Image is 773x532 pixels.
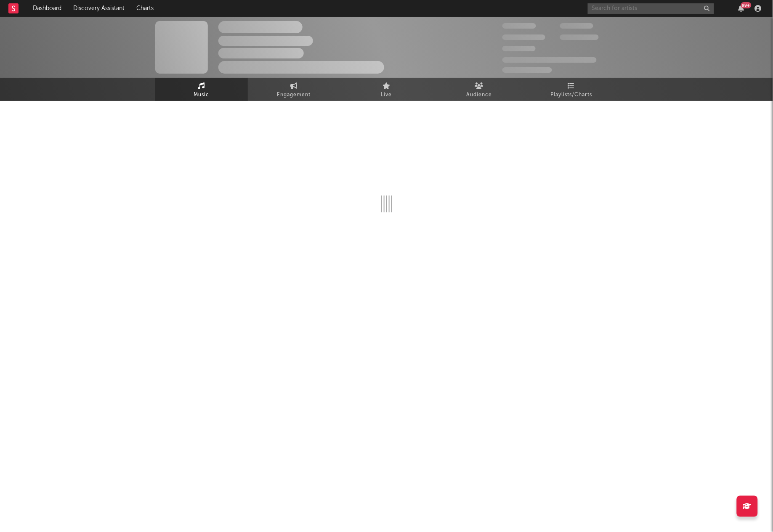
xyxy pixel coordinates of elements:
[502,34,545,40] span: 50,000,000
[502,57,597,63] span: 50,000,000 Monthly Listeners
[551,90,592,100] span: Playlists/Charts
[738,5,744,12] button: 99+
[155,78,248,101] a: Music
[340,78,433,101] a: Live
[741,2,752,8] div: 99 +
[560,23,593,29] span: 100,000
[588,3,714,14] input: Search for artists
[560,34,599,40] span: 1,000,000
[277,90,311,100] span: Engagement
[466,90,492,100] span: Audience
[502,46,536,51] span: 100,000
[502,67,552,73] span: Jump Score: 85.0
[381,90,392,100] span: Live
[194,90,209,100] span: Music
[433,78,526,101] a: Audience
[526,78,618,101] a: Playlists/Charts
[248,78,340,101] a: Engagement
[502,23,536,29] span: 300,000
